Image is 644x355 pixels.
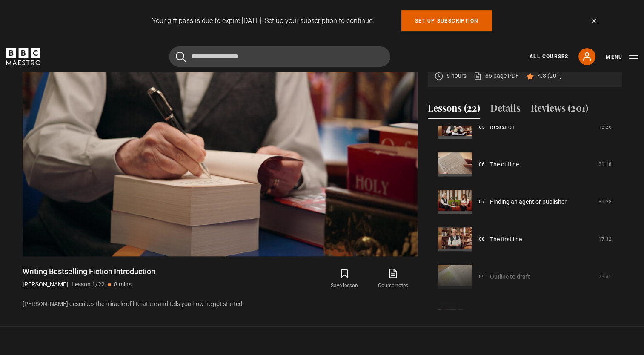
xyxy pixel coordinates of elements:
button: Submit the search query [176,52,186,62]
p: 6 hours [447,72,467,80]
a: All Courses [530,53,568,60]
button: Details [490,101,521,119]
a: Course notes [369,266,417,291]
a: 86 page PDF [473,72,519,80]
p: Your gift pass is due to expire [DATE]. Set up your subscription to continue. [152,16,374,26]
input: Search [169,46,390,67]
h1: Writing Bestselling Fiction Introduction [23,266,155,277]
p: [PERSON_NAME] [23,280,68,289]
p: [PERSON_NAME] describes the miracle of literature and tells you how he got started. [23,300,418,309]
a: Research [490,123,515,132]
video-js: Video Player [23,34,418,256]
button: Lessons (22) [428,101,480,119]
button: Toggle navigation [606,53,638,61]
a: Finding an agent or publisher [490,198,567,206]
button: Reviews (201) [531,101,588,119]
p: Lesson 1/22 [72,280,105,289]
a: The outline [490,160,519,169]
a: Set up subscription [401,10,492,31]
a: The first line [490,235,522,244]
svg: BBC Maestro [6,48,40,65]
p: 8 mins [114,280,132,289]
button: Save lesson [320,266,369,291]
p: 4.8 (201) [538,72,562,80]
